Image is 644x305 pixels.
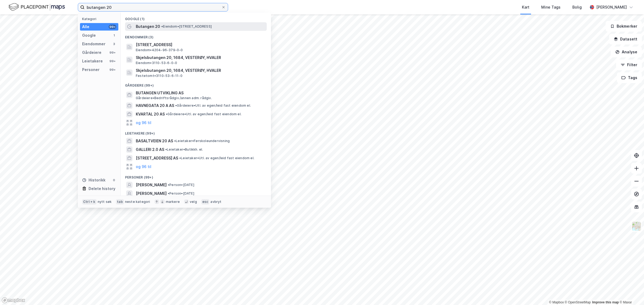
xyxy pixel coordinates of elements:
[165,147,203,152] span: Leietaker • Butikkh. el.
[166,112,241,116] span: Gårdeiere • Utl. av egen/leid fast eiendom el.
[168,191,194,196] span: Person • [DATE]
[136,163,151,170] button: og 96 til
[161,24,212,29] span: Eiendom • [STREET_ADDRESS]
[617,279,644,305] div: Kontrollprogram for chat
[168,191,169,195] span: •
[98,200,112,204] div: nytt søk
[82,58,103,64] div: Leietakere
[2,297,25,303] a: Mapbox homepage
[616,59,642,70] button: Filter
[121,31,271,40] div: Eiendommer (3)
[175,103,177,107] span: •
[136,182,167,188] span: [PERSON_NAME]
[174,139,176,143] span: •
[136,120,151,126] button: og 96 til
[109,50,116,55] div: 99+
[549,300,564,304] a: Mapbox
[592,300,619,304] a: Improve this map
[121,13,271,22] div: Google (1)
[82,17,118,21] div: Kategori
[109,25,116,29] div: 99+
[109,59,116,63] div: 99+
[179,156,254,160] span: Leietaker • Utl. av egen/leid fast eiendom el.
[82,177,105,183] div: Historikk
[136,90,265,96] span: BUTANGEN UTVIKLING AS
[190,200,197,204] div: velg
[82,32,96,39] div: Google
[136,111,165,117] span: KVARTAL 20 AS
[161,24,163,28] span: •
[121,79,271,89] div: Gårdeiere (99+)
[136,102,174,109] span: HAVNEGATA 20 A AS
[572,4,582,10] div: Bolig
[82,24,89,30] div: Alle
[609,34,642,44] button: Datasett
[168,183,169,187] span: •
[168,183,194,187] span: Person • [DATE]
[136,74,182,78] span: Festetomt • 3110-53-6-11-0
[596,4,627,10] div: [PERSON_NAME]
[9,2,65,12] img: logo.f888ab2527a4732fd821a326f86c7f29.svg
[201,199,210,204] div: esc
[617,279,644,305] iframe: Chat Widget
[165,147,167,151] span: •
[109,68,116,72] div: 99+
[166,200,180,204] div: markere
[121,127,271,137] div: Leietakere (99+)
[136,23,160,30] span: Butangen 20
[136,54,265,61] span: Skjelsbutangen 20, 1684, VESTERØY, HVALER
[606,21,642,32] button: Bokmerker
[125,200,150,204] div: neste kategori
[565,300,591,304] a: OpenStreetMap
[82,199,97,204] div: Ctrl + k
[174,139,230,143] span: Leietaker • Førskoleundervisning
[82,41,105,47] div: Eiendommer
[136,42,265,48] span: [STREET_ADDRESS]
[112,33,116,38] div: 1
[136,96,212,100] span: Gårdeiere • Bedriftsrådgiv./annen adm. rådgiv.
[541,4,561,10] div: Mine Tags
[136,67,265,74] span: Skjelsbutangen 20, 1684, VESTERØY, HVALER
[136,190,167,197] span: [PERSON_NAME]
[116,199,124,204] div: tab
[82,66,100,73] div: Personer
[166,112,167,116] span: •
[112,42,116,46] div: 3
[179,156,181,160] span: •
[136,138,173,144] span: BASALTVEIEN 20 AS
[85,3,221,11] input: Søk på adresse, matrikkel, gårdeiere, leietakere eller personer
[82,49,101,56] div: Gårdeiere
[89,185,115,192] div: Delete history
[522,4,529,10] div: Kart
[175,103,251,108] span: Gårdeiere • Utl. av egen/leid fast eiendom el.
[136,61,177,65] span: Eiendom • 3110-53-6-0-0
[611,47,642,57] button: Analyse
[617,72,642,83] button: Tags
[136,155,178,161] span: [STREET_ADDRESS] AS
[136,146,164,153] span: GALLERI 2.0 AS
[121,171,271,181] div: Personer (99+)
[112,178,116,182] div: 0
[210,200,221,204] div: avbryt
[631,221,642,231] img: Z
[136,48,183,52] span: Eiendom • 4204-96-379-0-0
